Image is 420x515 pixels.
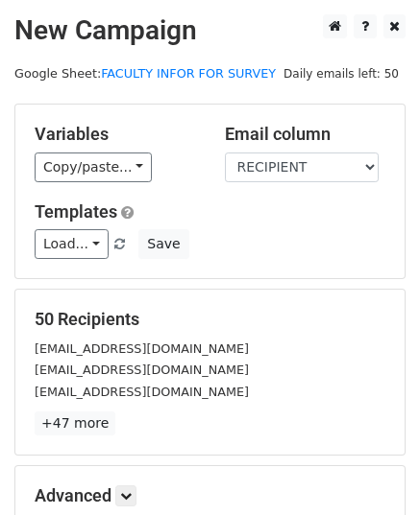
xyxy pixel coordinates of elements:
button: Save [138,229,188,259]
a: Templates [35,201,117,222]
h2: New Campaign [14,14,406,47]
a: +47 more [35,411,115,435]
a: FACULTY INFOR FOR SURVEY [101,66,276,81]
h5: Advanced [35,485,385,506]
small: Google Sheet: [14,66,276,81]
h5: Email column [225,124,386,145]
small: [EMAIL_ADDRESS][DOMAIN_NAME] [35,341,249,356]
h5: 50 Recipients [35,309,385,330]
span: Daily emails left: 50 [277,63,406,84]
small: [EMAIL_ADDRESS][DOMAIN_NAME] [35,363,249,377]
small: [EMAIL_ADDRESS][DOMAIN_NAME] [35,385,249,399]
iframe: Chat Widget [324,423,420,515]
a: Copy/paste... [35,152,152,182]
h5: Variables [35,124,196,145]
a: Daily emails left: 50 [277,66,406,81]
a: Load... [35,229,109,259]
